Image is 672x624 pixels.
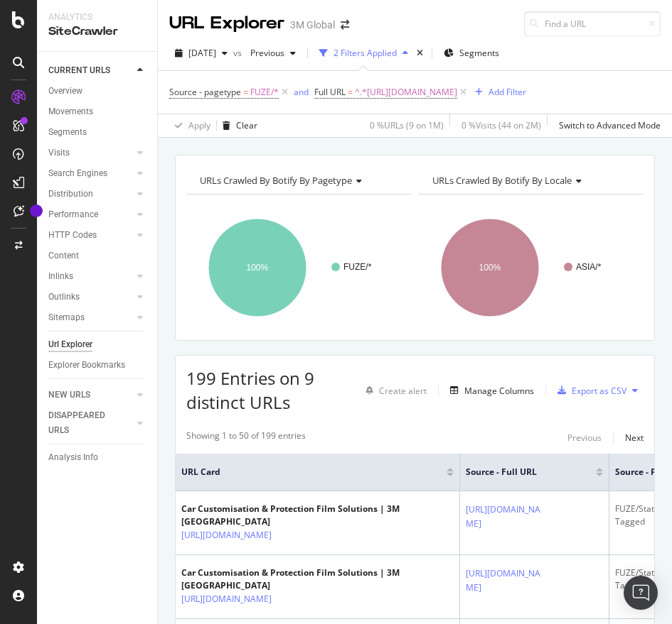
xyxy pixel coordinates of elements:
div: Url Explorer [48,337,92,352]
div: Add Filter [489,86,526,98]
div: Content [48,248,79,263]
button: Create alert [360,379,427,402]
span: URLs Crawled By Botify By locale [432,174,572,187]
a: Distribution [48,187,133,202]
div: Inlinks [48,269,73,284]
a: HTTP Codes [48,228,133,243]
div: Clear [236,119,257,131]
div: Overview [48,84,82,99]
div: Open Intercom Messenger [624,576,658,610]
h4: URLs Crawled By Botify By pagetype [197,169,399,192]
span: = [243,86,248,98]
a: Analysis Info [48,450,147,465]
a: Segments [48,125,147,140]
button: Switch to Advanced Mode [553,114,661,137]
a: Outlinks [48,290,133,305]
div: Analysis Info [48,450,98,465]
a: [URL][DOMAIN_NAME] [466,503,541,531]
a: Performance [48,207,133,222]
span: vs [233,47,245,59]
div: Manage Columns [464,385,534,397]
button: Previous [245,42,302,65]
div: Next [625,432,644,444]
h4: URLs Crawled By Botify By locale [430,169,631,192]
div: URL Explorer [169,11,284,35]
a: CURRENT URLS [48,63,133,78]
a: Movements [48,104,147,119]
span: 2025 Aug. 17th [188,47,216,59]
div: Sitemaps [48,310,85,325]
button: Segments [438,42,505,65]
span: Previous [245,47,284,59]
div: Visits [48,146,70,160]
span: Full URL [314,86,346,98]
a: Overview [48,84,147,99]
div: Movements [48,104,93,119]
div: HTTP Codes [48,228,97,243]
div: NEW URLS [48,388,90,403]
div: Segments [48,125,87,140]
div: arrow-right-arrow-left [341,20,349,30]
a: DISAPPEARED URLS [48,408,133,438]
div: Outlinks [48,290,80,305]
div: 2 Filters Applied [334,47,397,59]
button: Add Filter [469,84,526,101]
a: Url Explorer [48,337,147,352]
div: and [294,86,309,98]
input: Find a URL [524,11,661,36]
a: [URL][DOMAIN_NAME] [466,566,541,595]
div: Create alert [379,385,427,397]
a: Search Engines [48,166,133,181]
div: Distribution [48,187,93,202]
div: SiteCrawler [48,23,146,40]
span: Source - pagetype [169,86,241,98]
text: FUZE/* [343,262,372,272]
div: CURRENT URLS [48,63,110,78]
span: 199 Entries on 9 distinct URLs [186,366,314,414]
button: Previous [567,429,602,447]
button: Manage Columns [444,382,534,399]
div: Car Customisation & Protection Film Solutions | 3M [GEOGRAPHIC_DATA] [181,566,454,592]
button: Apply [169,114,210,137]
svg: A chart. [419,206,636,329]
button: Next [625,429,644,447]
span: FUZE/* [250,82,279,102]
span: = [348,86,353,98]
div: Explorer Bookmarks [48,358,125,373]
button: Clear [217,114,257,137]
a: Inlinks [48,269,133,284]
div: Previous [567,432,602,444]
svg: A chart. [186,206,403,329]
button: 2 Filters Applied [314,42,414,65]
span: Source - Full URL [466,466,575,478]
div: Performance [48,207,98,222]
text: 100% [479,263,501,273]
a: Visits [48,146,133,160]
div: Showing 1 to 50 of 199 entries [186,429,306,447]
div: Tooltip anchor [30,204,43,217]
div: Switch to Advanced Mode [559,119,661,131]
div: 0 % Visits ( 44 on 2M ) [462,119,541,131]
div: Apply [188,119,210,131]
a: Explorer Bookmarks [48,358,147,373]
button: Export as CSV [552,379,626,402]
div: times [414,46,426,60]
div: Export as CSV [572,385,626,397]
div: Analytics [48,11,146,23]
button: [DATE] [169,42,233,65]
a: [URL][DOMAIN_NAME] [181,528,272,542]
div: 0 % URLs ( 9 on 1M ) [370,119,444,131]
button: and [294,85,309,99]
span: ^.*[URL][DOMAIN_NAME] [355,82,457,102]
span: Segments [459,47,499,59]
span: URL Card [181,466,443,478]
div: Car Customisation & Protection Film Solutions | 3M [GEOGRAPHIC_DATA] [181,503,454,528]
span: URLs Crawled By Botify By pagetype [200,174,352,187]
text: ASIA/* [576,262,602,272]
a: Content [48,248,147,263]
text: 100% [247,263,269,273]
div: Search Engines [48,166,107,181]
div: DISAPPEARED URLS [48,408,120,438]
